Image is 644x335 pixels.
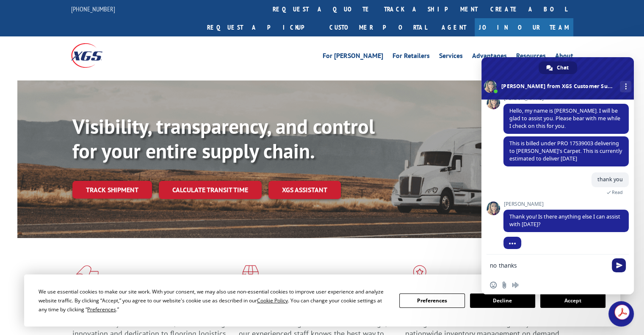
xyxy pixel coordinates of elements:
[472,53,507,62] a: Advantages
[540,293,605,308] button: Accept
[490,282,497,288] span: Insert an emoji
[608,301,634,327] a: Close chat
[268,181,341,199] a: XGS ASSISTANT
[490,255,608,276] textarea: Compose your message...
[323,53,383,62] a: For [PERSON_NAME]
[201,18,323,36] a: Request a pickup
[612,258,626,272] span: Send
[72,181,152,199] a: Track shipment
[159,181,262,199] a: Calculate transit time
[555,53,573,62] a: About
[405,265,434,287] img: xgs-icon-flagship-distribution-model-red
[503,201,629,207] span: [PERSON_NAME]
[470,293,535,308] button: Decline
[475,18,573,36] a: Join Our Team
[557,61,569,74] span: Chat
[516,53,546,62] a: Resources
[512,282,519,288] span: Audio message
[72,265,99,287] img: xgs-icon-total-supply-chain-intelligence-red
[399,293,464,308] button: Preferences
[433,18,475,36] a: Agent
[71,5,115,13] a: [PHONE_NUMBER]
[24,274,620,327] div: Cookie Consent Prompt
[39,287,389,314] div: We use essential cookies to make our site work. With your consent, we may also use non-essential ...
[612,189,623,195] span: Read
[72,113,375,164] b: Visibility, transparency, and control for your entire supply chain.
[539,61,577,74] a: Chat
[323,18,433,36] a: Customer Portal
[239,265,259,287] img: xgs-icon-focused-on-flooring-red
[509,140,622,162] span: This is billed under PRO 17539003 delivering to [PERSON_NAME]'s Carpet. This is currently estimat...
[509,213,620,228] span: Thank you! Is there anything else I can assist with [DATE]?
[87,306,116,313] span: Preferences
[597,176,623,183] span: thank you
[257,297,288,304] span: Cookie Policy
[392,53,430,62] a: For Retailers
[439,53,463,62] a: Services
[501,282,508,288] span: Send a file
[509,107,620,130] span: Hello, my name is [PERSON_NAME]. I will be glad to assist you. Please bear with me while I check ...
